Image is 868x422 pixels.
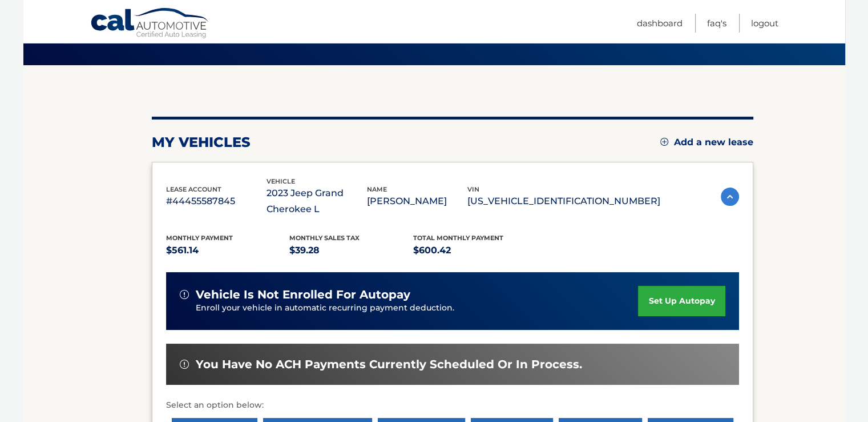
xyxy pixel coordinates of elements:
span: vin [467,185,479,193]
span: Monthly sales Tax [289,234,360,242]
a: FAQ's [707,14,726,33]
span: Total Monthly Payment [413,234,503,242]
img: alert-white.svg [180,360,189,369]
span: name [367,185,387,193]
p: $39.28 [289,242,413,258]
h2: my vehicles [152,134,251,151]
p: [PERSON_NAME] [367,193,467,209]
a: Dashboard [637,14,683,33]
img: accordion-active.svg [721,188,739,206]
img: add.svg [660,138,668,146]
p: 2023 Jeep Grand Cherokee L [267,185,367,217]
span: Monthly Payment [166,234,233,242]
p: Select an option below: [166,399,739,412]
span: You have no ACH payments currently scheduled or in process. [196,357,582,372]
a: Logout [751,14,778,33]
span: lease account [166,185,221,193]
p: [US_VEHICLE_IDENTIFICATION_NUMBER] [467,193,660,209]
a: set up autopay [638,286,725,316]
p: $561.14 [166,242,290,258]
p: Enroll your vehicle in automatic recurring payment deduction. [196,302,639,314]
p: #44455587845 [166,193,267,209]
img: alert-white.svg [180,290,189,299]
a: Cal Automotive [90,7,210,41]
span: vehicle [267,177,295,185]
span: vehicle is not enrolled for autopay [196,288,410,302]
a: Add a new lease [660,137,753,148]
p: $600.42 [413,242,537,258]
